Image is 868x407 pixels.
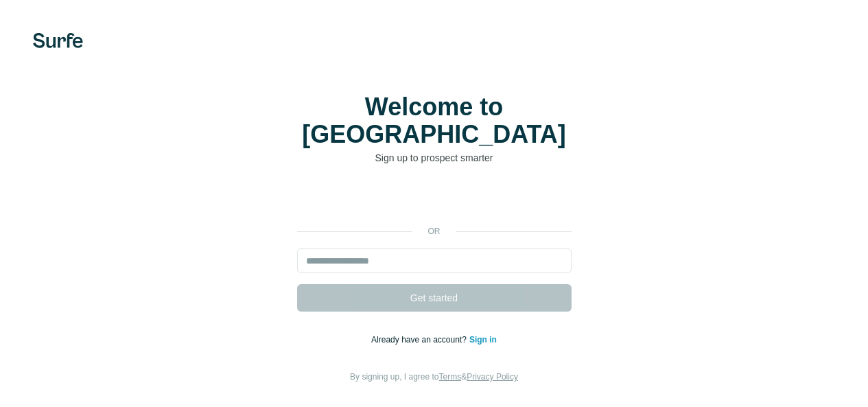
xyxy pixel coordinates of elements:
p: Sign up to prospect smarter [297,151,572,165]
a: Sign in [469,335,497,345]
h1: Welcome to [GEOGRAPHIC_DATA] [297,93,572,148]
p: or [412,225,456,237]
a: Terms [439,372,462,382]
span: Already have an account? [371,335,469,345]
span: By signing up, I agree to & [350,372,518,382]
a: Privacy Policy [467,372,518,382]
iframe: Sign in with Google Button [290,185,578,216]
img: Surfe's logo [33,33,83,48]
